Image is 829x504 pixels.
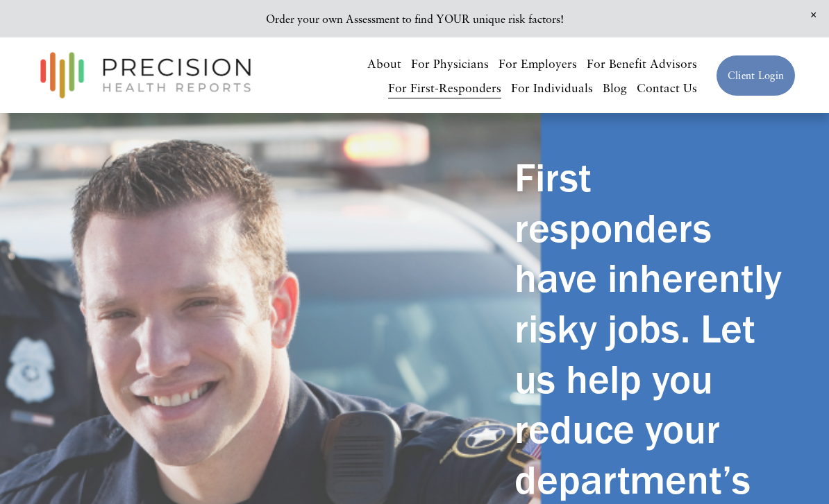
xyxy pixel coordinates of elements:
[637,76,697,100] a: Contact Us
[603,76,627,100] a: Blog
[367,51,401,76] a: About
[716,55,796,97] a: Client Login
[411,51,489,76] a: For Physicians
[511,76,593,100] a: For Individuals
[33,46,258,105] img: Precision Health Reports
[587,51,697,76] a: For Benefit Advisors
[499,51,577,76] a: For Employers
[388,76,501,100] a: For First-Responders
